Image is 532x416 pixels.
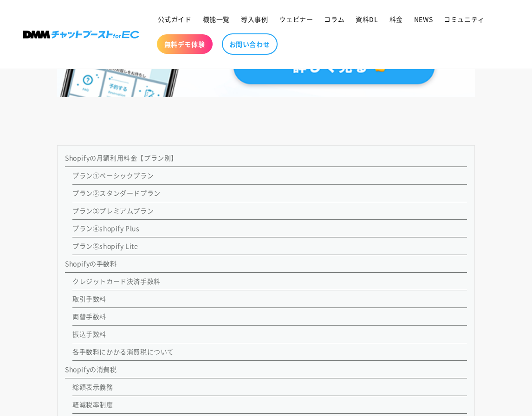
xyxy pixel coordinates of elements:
a: プラン③プレミアムプラン [72,206,154,215]
a: 公式ガイド [152,9,197,29]
a: 軽減税率制度 [72,400,113,409]
a: 導入事例 [235,9,273,29]
span: コミュニティ [444,15,485,23]
a: NEWS [409,9,438,29]
span: 導入事例 [241,15,268,23]
span: 公式ガイド [158,15,192,23]
a: 総額表示義務 [72,382,113,391]
a: プラン①ベーシックプラン [72,171,154,180]
span: 料金 [389,15,403,23]
a: クレジットカード決済手数料 [72,276,161,286]
a: 各手数料にかかる消費税について [72,347,174,356]
a: Shopifyの手数料 [65,259,117,268]
a: プラン②スタンダードプラン [72,188,161,198]
span: 無料デモ体験 [164,40,205,48]
a: お問い合わせ [222,33,278,55]
span: 資料DL [356,15,378,23]
a: 取引手数料 [72,294,106,303]
a: Shopifyの月額利用料金【プラン別】 [65,153,178,162]
a: 無料デモ体験 [157,34,213,54]
a: ウェビナー [273,9,318,29]
a: 両替手数料 [72,312,106,321]
a: 資料DL [350,9,383,29]
a: 機能一覧 [197,9,235,29]
a: コラム [318,9,350,29]
a: Shopifyの消費税 [65,365,117,374]
img: 株式会社DMM Boost [23,31,139,38]
a: 振込手数料 [72,329,106,339]
a: 料金 [384,9,409,29]
span: 機能一覧 [203,15,230,23]
span: お問い合わせ [229,40,270,48]
a: プラン④shopify Plus [72,224,140,233]
a: コミュニティ [438,9,490,29]
a: プラン⑤shopify Lite [72,241,138,250]
span: NEWS [414,15,433,23]
span: ウェビナー [279,15,313,23]
span: コラム [324,15,344,23]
